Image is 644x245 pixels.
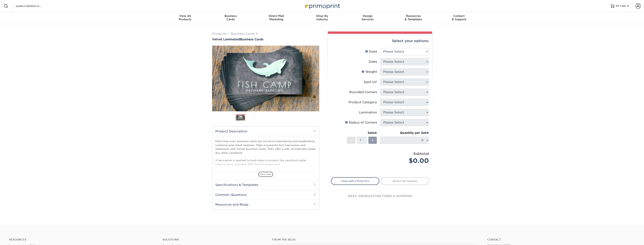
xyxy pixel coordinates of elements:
a: Select All Options [381,177,429,185]
span: 0 [627,5,629,7]
span: show more [258,172,273,177]
img: Business Cards 01 [236,113,245,122]
div: & Templates [391,14,436,21]
span: Business [208,14,253,18]
h4: From the Blog [272,238,477,241]
img: Business Cards 02 [248,113,258,122]
img: Business Cards 05 [286,113,296,122]
div: Products [162,14,208,21]
span: Contact [436,14,482,18]
div: Quantity per Set [380,131,429,135]
a: Products [212,32,226,35]
span: - [350,137,352,143]
a: Contact [487,238,635,241]
div: Spot UV [364,80,377,84]
a: Business Cards [231,32,255,35]
div: next: production times & shipping [331,185,429,207]
a: DesignServices [345,12,391,24]
h1: Business Cards [212,38,319,41]
div: Select your options: [331,34,429,48]
span: MY CART [616,5,627,8]
div: $0.00 [383,156,429,165]
div: Lamination [359,110,377,115]
div: Weight [362,70,377,74]
div: & Support [436,14,482,21]
div: Industry [299,14,345,21]
img: Primoprint [303,2,341,10]
a: BusinessCards [208,12,253,24]
div: Sizes [365,49,377,54]
div: Radius of Corners [345,120,377,125]
h2: Product Description [212,127,319,136]
div: Rounded Corners [349,90,377,94]
h2: Specifications & Templates [212,180,319,190]
span: Design [345,14,391,18]
a: Shop ByIndustry [299,12,345,24]
span: Direct Mail [253,14,299,18]
div: Sets [347,131,377,135]
strong: Subtotal [413,152,429,156]
a: Resources& Templates [391,12,436,24]
img: Velvet Laminated 01 [212,25,319,132]
input: SEARCH PRODUCTS..... [15,4,52,8]
img: Business Cards 04 [274,113,283,122]
span: + [371,137,374,143]
a: Chat with a Print Pro [331,177,379,185]
span: Shop By [299,14,345,18]
span: View All [162,14,208,18]
div: Product Category [349,100,377,105]
div: Services [345,14,391,21]
div: Marketing [253,14,299,21]
img: Business Cards 03 [261,113,270,122]
span: Resources [391,14,436,18]
a: Velvet LaminatedBusiness Cards [212,38,319,41]
h2: Common Questions [212,190,319,200]
h4: Solutions [162,238,266,241]
div: Cards [208,14,253,21]
h4: Resources [9,238,157,241]
a: Direct MailMarketing [253,12,299,24]
a: View AllProducts [162,12,208,24]
span: Velvet Laminated [212,38,240,41]
div: Sides [369,60,377,64]
p: More than ever, business cards are crucial to maintaining and establishing customer and client re... [215,139,316,201]
h2: Resources and Blogs [212,200,319,209]
a: Contact& Support [436,12,482,24]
